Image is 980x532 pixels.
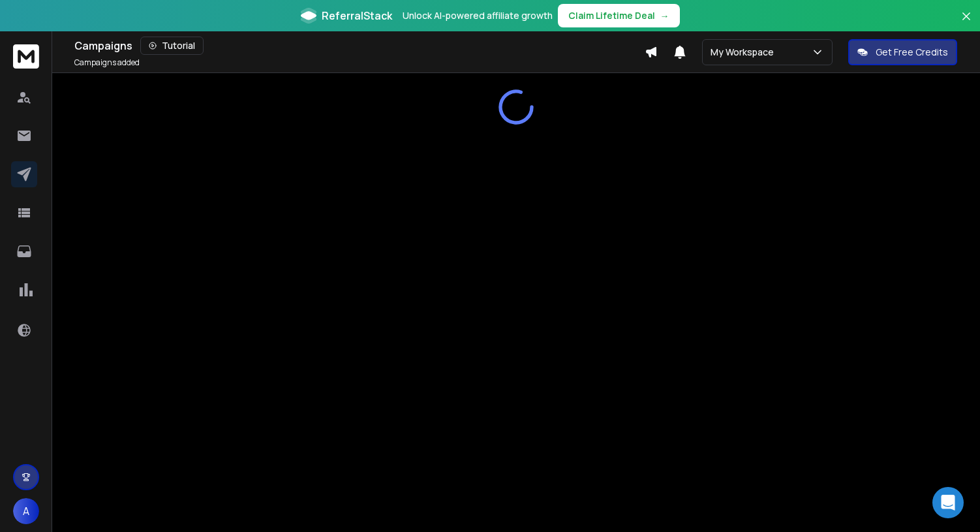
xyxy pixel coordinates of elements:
span: → [660,9,669,22]
span: ReferralStack [322,8,392,23]
button: A [13,498,39,524]
button: Close banner [958,8,975,39]
button: Tutorial [140,37,204,55]
p: My Workspace [711,46,779,59]
p: Get Free Credits [876,46,948,59]
p: Campaigns added [74,57,140,68]
button: Claim Lifetime Deal→ [558,4,680,27]
p: Unlock AI-powered affiliate growth [403,9,553,22]
button: Get Free Credits [848,39,957,65]
div: Campaigns [74,37,645,55]
div: Open Intercom Messenger [932,487,964,518]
